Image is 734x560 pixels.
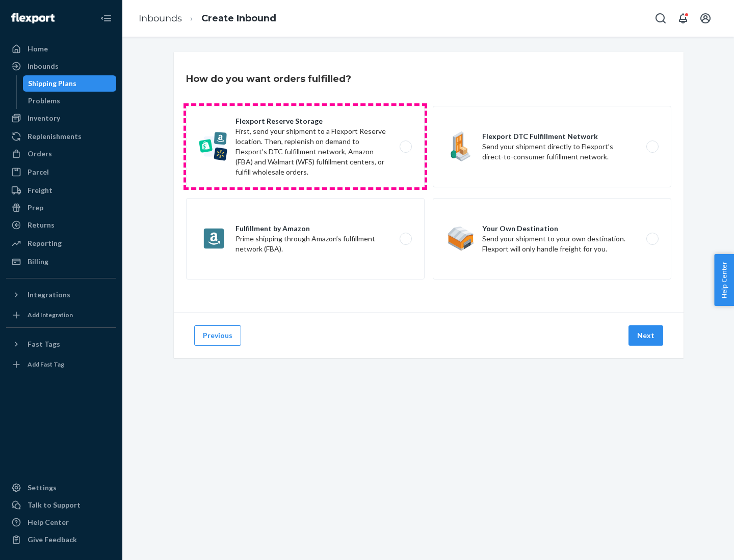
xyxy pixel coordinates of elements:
div: Shipping Plans [28,78,76,89]
a: Add Integration [6,307,116,323]
ol: breadcrumbs [130,4,284,34]
a: Reporting [6,235,116,251]
div: Replenishments [28,131,82,142]
div: Give Feedback [28,535,77,545]
button: Fast Tags [6,336,116,352]
a: Inventory [6,110,116,126]
h3: How do you want orders fulfilled? [186,72,351,86]
button: Open Search Box [650,8,671,29]
a: Help Center [6,514,116,530]
a: Settings [6,480,116,496]
a: Home [6,41,116,57]
button: Integrations [6,287,116,303]
div: Orders [28,149,52,159]
div: Prep [28,203,43,213]
div: Talk to Support [28,500,81,510]
a: Talk to Support [6,497,116,513]
div: Inbounds [28,61,59,71]
a: Add Fast Tag [6,356,116,373]
a: Billing [6,254,116,270]
a: Prep [6,200,116,216]
div: Fast Tags [28,339,60,349]
div: Reporting [28,238,62,248]
div: Help Center [28,517,69,527]
a: Problems [23,93,117,109]
img: Flexport logo [11,13,55,23]
div: Add Fast Tag [28,360,64,369]
a: Parcel [6,164,116,180]
a: Create Inbound [201,13,276,24]
a: Orders [6,146,116,162]
div: Integrations [28,290,70,300]
button: Help Center [714,254,734,306]
a: Inbounds [6,58,116,74]
div: Add Integration [28,311,73,319]
a: Freight [6,182,116,199]
button: Close Navigation [96,8,116,29]
button: Previous [194,325,241,346]
div: Problems [28,96,60,106]
div: Home [28,44,48,54]
div: Returns [28,220,55,230]
button: Open account menu [695,8,716,29]
div: Billing [28,257,48,267]
button: Open notifications [673,8,693,29]
a: Shipping Plans [23,75,117,92]
div: Settings [28,483,57,493]
a: Replenishments [6,128,116,145]
div: Freight [28,185,53,195]
button: Give Feedback [6,531,116,548]
a: Returns [6,217,116,233]
div: Parcel [28,167,49,177]
button: Next [628,325,663,346]
a: Inbounds [139,13,182,24]
div: Inventory [28,113,60,123]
